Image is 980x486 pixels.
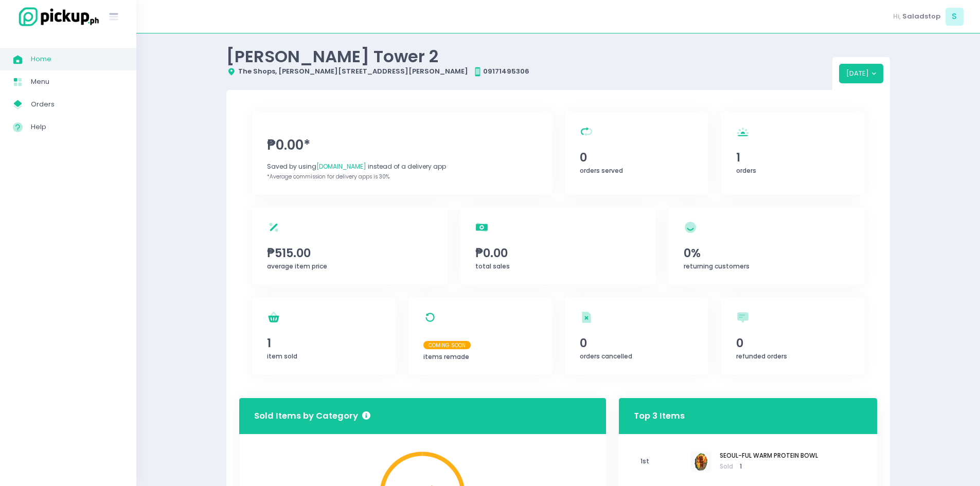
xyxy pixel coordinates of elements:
img: logo [13,6,100,28]
span: ₱515.00 [267,244,433,262]
h3: Sold Items by Category [254,410,370,423]
span: returning customers [684,262,750,271]
span: Saladstop [902,11,940,22]
div: The Shops, [PERSON_NAME][STREET_ADDRESS][PERSON_NAME] 09171495306 [226,66,832,77]
span: 1 [736,149,849,166]
span: refunded orders [736,352,787,361]
span: orders cancelled [580,352,632,361]
span: items remade [423,352,469,361]
span: Orders [31,98,123,111]
span: Coming Soon [423,341,471,349]
span: 0% [684,244,849,262]
div: [PERSON_NAME] Tower 2 [226,46,832,66]
span: 0 [580,334,693,352]
span: Menu [31,75,123,88]
span: 1st [634,451,691,473]
span: [DOMAIN_NAME] [316,162,366,171]
span: ₱0.00* [267,135,537,155]
span: orders served [580,166,623,175]
span: average item price [267,262,327,271]
span: 1 [267,334,380,352]
span: item sold [267,352,297,361]
span: Help [31,120,123,134]
span: *Average commission for delivery apps is 30% [267,173,389,181]
span: Sold [720,462,818,472]
span: SEOUL-FUL WARM PROTEIN BOWL [720,452,818,461]
span: ₱0.00 [475,244,641,262]
span: Home [31,52,123,66]
span: S [946,8,964,26]
span: total sales [475,262,510,271]
span: Hi, [893,11,901,22]
span: 0 [736,334,849,352]
span: orders [736,166,756,175]
button: [DATE] [839,64,884,83]
h3: Top 3 Items [634,401,685,430]
span: 1 [740,462,742,471]
span: 0 [580,149,693,166]
div: Saved by using instead of a delivery app [267,162,537,171]
img: SEOUL-FUL WARM PROTEIN BOWL [691,452,711,472]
